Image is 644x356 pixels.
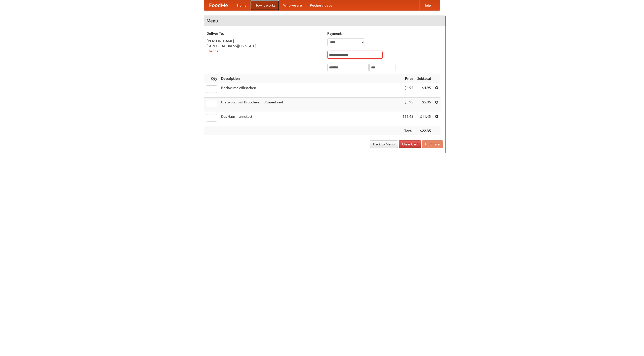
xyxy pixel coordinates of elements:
[233,0,251,10] a: Home
[204,16,446,26] h4: Menu
[204,74,219,83] th: Qty
[415,98,433,112] td: $5.95
[327,31,443,36] h5: Payment:
[219,112,400,126] td: Das Hausmannskost
[370,140,398,148] a: Back to Menu
[279,0,306,10] a: Who we are
[207,44,322,49] div: [STREET_ADDRESS][US_STATE]
[207,31,322,36] h5: Deliver To:
[251,0,279,10] a: How it works
[400,74,415,83] th: Price
[415,83,433,98] td: $4.95
[422,140,443,148] button: Purchase
[415,74,433,83] th: Subtotal
[219,98,400,112] td: Bratwurst mit Brötchen und Sauerkraut
[419,0,435,10] a: Help
[219,83,400,98] td: Bockwurst Würstchen
[400,126,415,136] th: Total:
[415,112,433,126] td: $11.45
[204,0,233,10] a: FoodMe
[400,98,415,112] td: $5.95
[399,140,421,148] a: Clear Cart
[207,49,219,53] a: Change
[306,0,336,10] a: Recipe videos
[415,126,433,136] th: $22.35
[219,74,400,83] th: Description
[400,83,415,98] td: $4.95
[400,112,415,126] td: $11.45
[207,38,322,44] div: [PERSON_NAME]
